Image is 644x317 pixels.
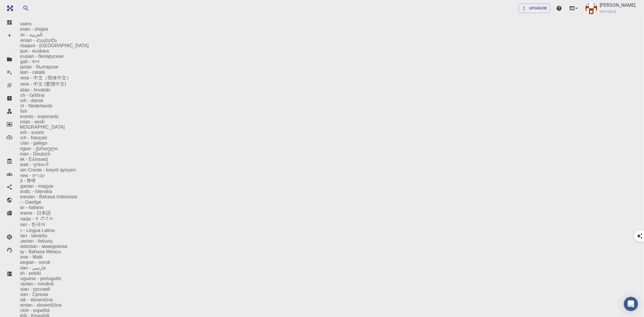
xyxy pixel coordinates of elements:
a: Hindi - हिन्दी [12,178,35,183]
a: Gujarati - ગુજરાતી [12,162,49,167]
a: Haitian Creole - kreyòl ayisyen [12,167,76,172]
a: Bengali - বাংলা [12,59,39,64]
a: Latvian - latviešu [12,233,47,238]
a: Chinese - 中文（简体中文） [12,75,71,80]
a: Azerbaijani - [GEOGRAPHIC_DATA] [12,43,89,48]
a: Russian - русский [12,287,50,292]
a: Basque - euskara [12,48,49,53]
a: French - français [12,135,47,140]
a: Japanese - 日本語 [12,210,51,215]
div: Open Intercom Messenger [624,297,638,311]
a: Norwegian - norsk [12,260,50,265]
a: Esperanto - esperanto [12,114,58,119]
a: Georgian - ქართული [12,146,58,151]
a: Irish - Gaeilge [12,200,41,205]
a: Chinese - 中文 (繁體中文) [12,81,66,86]
a: Lithuanian - lietuvių [12,238,53,244]
a: Maltese - Malti [12,254,43,259]
a: Icelandic - íslenska [12,189,52,194]
a: Korean - 한국어 [12,222,45,227]
a: Latin - Lingua Latina [12,228,55,233]
a: Persian - ‎‫فارسی‬‎ [12,265,46,270]
img: Muhammad Sarfaraz Iqbal [586,2,597,14]
a: Romanian - română [12,281,53,286]
a: Kannada - ಕನ್ನಡ [12,216,54,221]
a: Estonian - eesti [12,119,44,124]
a: Portuguese - português [12,276,61,281]
a: Hungarian - magyar [12,184,53,189]
a: Danish - dansk [12,98,43,103]
a: Slovenian - slovenščina [12,303,61,308]
a: Italian - italiano [12,205,44,210]
a: Arabic - ‎‫العربية‬‎ [12,32,43,37]
a: Afrikaans [12,21,32,26]
p: [PERSON_NAME] [600,2,636,9]
a: Croatian - hrvatski [12,87,50,92]
a: [DEMOGRAPHIC_DATA] [12,125,65,130]
a: Spanish - español [12,308,50,313]
a: Catalan - català [12,70,45,75]
a: Dutch - Nederlands [12,103,53,108]
a: Greek - Ελληνικά [12,157,48,162]
a: Albanian - shqipe [12,27,48,32]
a: Macedonian - македонски [12,244,67,249]
a: Bulgarian - български [12,64,58,69]
span: Support [43,4,64,9]
a: Belarusian - беларуская [12,54,64,59]
a: Hebrew - ‎‫עברית‬‎ [12,173,45,178]
a: Galician - galego [12,140,47,146]
a: Malay - Bahasa Melayu [12,249,61,254]
a: Finnish - suomi [12,130,44,135]
a: Slovak - slovenčina [12,297,53,302]
a: Czech - čeština [12,93,44,98]
a: Armenian - Հայերէն [12,38,57,43]
a: Polish - polski [12,271,41,276]
a: German - Deutsch [12,151,51,156]
a: Serbian - Српски [12,292,48,297]
a: Indonesian - Bahasa Indonesia [12,194,77,199]
a: Upgrade [519,4,550,13]
span: Individual [600,9,617,15]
